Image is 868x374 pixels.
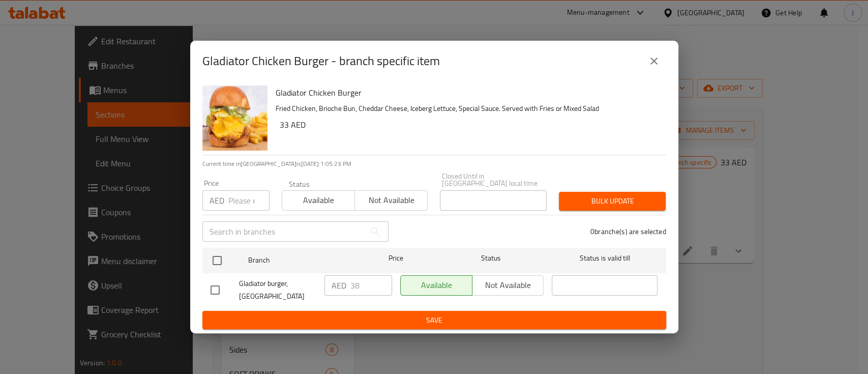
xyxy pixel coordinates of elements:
span: Price [362,252,430,265]
span: Available [286,193,351,208]
button: Not available [354,190,428,211]
h2: Gladiator Chicken Burger - branch specific item [202,53,440,69]
span: Branch [248,254,354,267]
button: close [642,49,666,73]
span: Gladiator burger, [GEOGRAPHIC_DATA] [239,277,316,303]
button: Bulk update [559,192,666,211]
input: Search in branches [202,221,365,242]
span: Status is valid till [552,252,657,265]
p: Fried Chicken, Brioche Bun, Cheddar Cheese, Iceberg Lettuce, Special Sauce. Served with Fries or ... [276,102,658,115]
span: Not available [359,193,424,208]
img: Gladiator Chicken Burger [202,85,267,151]
p: AED [209,194,224,207]
button: Save [202,311,666,330]
p: AED [332,279,346,292]
span: Save [211,314,658,327]
button: Available [282,190,355,211]
p: Current time in [GEOGRAPHIC_DATA] is [DATE] 1:05:23 PM [202,159,666,168]
span: Bulk update [567,195,657,208]
h6: Gladiator Chicken Burger [276,85,658,100]
p: 0 branche(s) are selected [590,226,666,237]
input: Please enter price [350,275,392,296]
input: Please enter price [228,190,270,211]
span: Status [438,252,544,265]
h6: 33 AED [280,118,658,132]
